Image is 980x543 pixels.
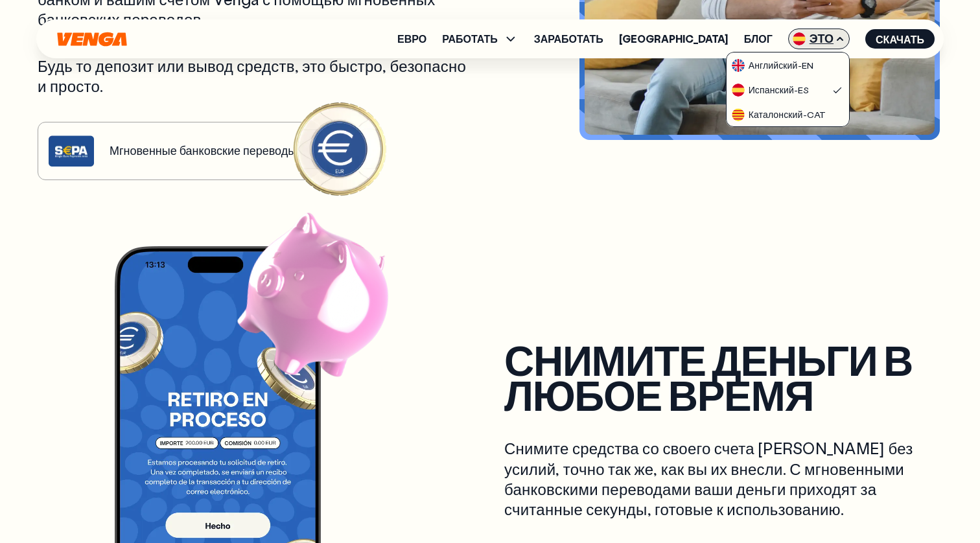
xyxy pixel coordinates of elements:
span: РАБОТАТЬ [442,31,519,47]
h2: СНИМИТЕ ДЕНЬГИ В ЛЮБОЕ ВРЕМЯ [504,342,940,413]
a: Флаг-котКаталонский-CAT [727,102,849,126]
div: Испанский - ES [732,84,810,97]
a: Флаг-эсИспанский-ES [727,77,849,102]
div: Английский - EN [732,59,813,72]
img: Флаг-эс [793,32,806,45]
svg: главная страница [56,32,128,47]
a: Евро [397,34,426,44]
a: блог [744,34,773,44]
a: Флаг-ВеликобританияАнглийский-EN [727,52,849,77]
button: скачать [865,29,935,49]
p: Будь то депозит или вывод средств, это быстро, безопасно и просто. [38,56,473,96]
span: РАБОТАТЬ [442,34,498,44]
img: Флаг-кот [732,108,745,121]
a: Заработать [534,34,603,44]
img: Флаг-Великобритания [732,59,745,72]
a: [GEOGRAPHIC_DATA] [619,34,729,44]
img: Флаг-эс [732,84,745,97]
span: ЭТО [788,29,850,49]
p: Снимите средства со своего счета [PERSON_NAME] без усилий, точно так же, как вы их внесли. С мгно... [504,438,940,519]
div: Каталонский - CAT [732,108,826,121]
